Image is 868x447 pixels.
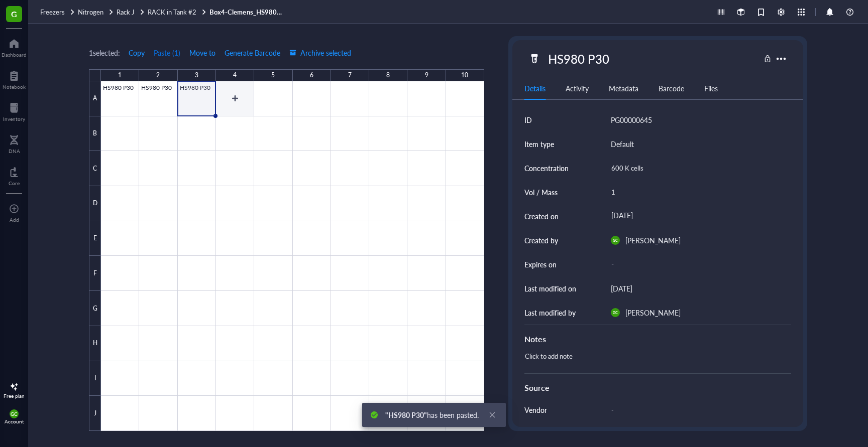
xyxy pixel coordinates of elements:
button: Copy [128,45,145,61]
span: GC [11,411,18,417]
div: B [89,116,101,152]
div: Dashboard [2,52,27,58]
div: Source [524,382,791,394]
div: G [89,291,101,326]
span: Generate Barcode [225,49,280,57]
div: A [89,81,101,116]
div: Notes [524,333,791,345]
div: Default [611,138,634,150]
div: DNA [9,148,20,154]
div: H [89,326,101,361]
a: Nitrogen [78,8,115,17]
button: Move to [189,45,216,61]
a: Core [9,164,20,186]
div: [PERSON_NAME] [625,234,681,246]
div: 6 [310,69,313,81]
div: - [607,399,787,420]
div: PG00000645 [611,114,652,126]
button: Archive selected [289,45,352,61]
div: 1 [607,182,787,203]
a: Notebook [3,68,26,90]
div: Account [5,418,24,424]
a: Close [487,409,498,420]
div: Notebook [3,84,26,90]
span: Rack J [117,7,135,17]
b: "HS980 P30" [385,410,427,420]
div: 9 [425,69,428,81]
div: 8 [386,69,390,81]
span: RACK in Tank #2 [148,7,196,17]
div: Item type [524,138,554,150]
div: Inventory [3,116,25,122]
div: I [89,361,101,396]
span: close [489,411,496,418]
div: 1 selected: [89,47,120,58]
a: Dashboard [2,36,27,58]
div: [DATE] [611,282,632,294]
div: Concentration [524,163,569,174]
span: has been pasted. [385,410,479,420]
div: 2 [156,69,160,81]
button: Paste (1) [153,45,181,61]
button: Generate Barcode [224,45,281,61]
div: 3 [195,69,198,81]
div: [DATE] [607,207,787,225]
div: Barcode [659,83,684,94]
span: Move to [189,49,215,57]
div: - [607,255,787,273]
span: Copy [129,49,145,57]
div: 4 [233,69,237,81]
div: J [89,396,101,431]
div: [PERSON_NAME] [625,307,681,319]
div: Click to add note [520,349,787,373]
span: GC [613,238,618,243]
div: Created on [524,211,559,222]
div: 10 [461,69,468,81]
div: 1 [118,69,122,81]
div: Vendor [524,404,547,415]
div: E [89,221,101,256]
div: Core [9,180,20,186]
a: Inventory [3,100,25,122]
div: Created by [524,235,558,246]
span: G [11,8,17,20]
div: Free plan [4,393,25,399]
div: Metadata [609,83,638,94]
div: 600 K cells [607,158,787,179]
div: 7 [348,69,352,81]
span: Freezers [40,7,65,17]
span: GC [613,311,618,315]
a: Box4-Clemens_HS980_C27-derived OPC_HEK cells [209,8,285,17]
span: Nitrogen [78,7,103,17]
div: F [89,256,101,291]
div: 5 [271,69,275,81]
div: Details [524,83,546,94]
div: Expires on [524,259,557,270]
div: Last modified by [524,307,576,318]
div: C [89,151,101,186]
div: Activity [566,83,589,94]
a: Freezers [40,8,76,17]
div: Files [704,83,718,94]
div: HS980 P30 [544,48,614,69]
span: Archive selected [289,49,351,57]
div: Add [10,217,19,223]
a: DNA [9,132,20,154]
div: Last modified on [524,283,576,294]
a: Rack JRACK in Tank #2 [117,8,207,17]
div: D [89,186,101,221]
div: ID [524,114,532,125]
div: Vol / Mass [524,187,558,198]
